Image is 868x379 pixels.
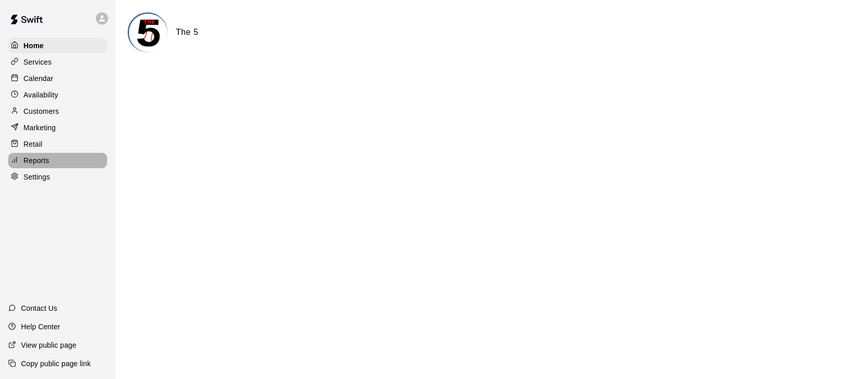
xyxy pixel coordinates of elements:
[24,172,50,182] p: Settings
[8,120,107,135] a: Marketing
[8,38,107,53] a: Home
[24,106,59,116] p: Customers
[21,340,76,350] p: View public page
[8,104,107,119] a: Customers
[24,139,43,149] p: Retail
[8,54,107,70] a: Services
[21,322,60,332] p: Help Center
[8,87,107,103] a: Availability
[8,71,107,86] a: Calendar
[24,123,56,133] p: Marketing
[8,153,107,168] a: Reports
[24,155,49,166] p: Reports
[176,26,198,39] h6: The 5
[24,41,44,51] p: Home
[8,136,107,152] a: Retail
[129,14,168,52] img: The 5 logo
[21,303,57,313] p: Contact Us
[24,57,52,67] p: Services
[24,73,53,84] p: Calendar
[21,358,91,369] p: Copy public page link
[24,90,58,100] p: Availability
[8,169,107,185] a: Settings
